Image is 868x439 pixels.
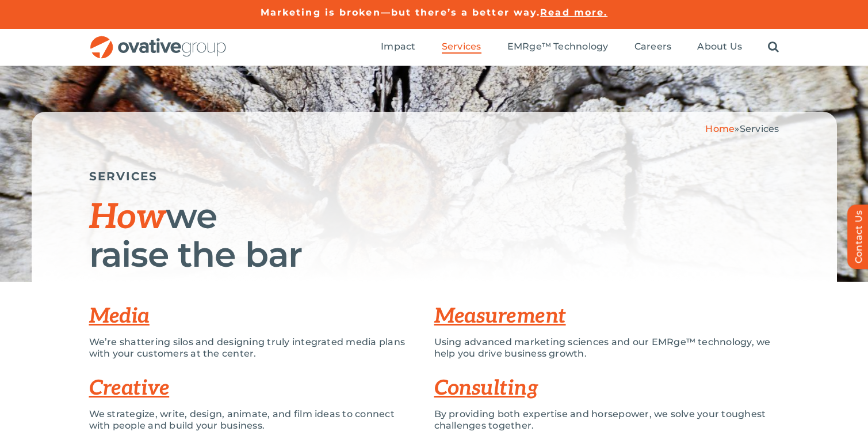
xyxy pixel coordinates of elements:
[89,408,417,432] p: We strategize, write, design, animate, and film ideas to connect with people and build your busin...
[381,41,415,54] a: Impact
[705,123,779,134] span: »
[89,376,170,401] a: Creative
[381,29,779,66] nav: Menu
[634,41,672,52] span: Careers
[697,41,742,52] span: About Us
[740,123,779,134] span: Services
[540,7,607,18] a: Read more.
[89,169,779,183] h5: SERVICES
[381,41,415,52] span: Impact
[261,7,541,18] a: Marketing is broken—but there’s a better way.
[89,336,417,359] p: We’re shattering silos and designing truly integrated media plans with your customers at the center.
[434,336,779,359] p: Using advanced marketing sciences and our EMRge™ technology, we help you drive business growth.
[434,376,538,401] a: Consulting
[705,123,735,134] a: Home
[89,198,779,273] h1: we raise the bar
[89,35,227,46] a: OG_Full_horizontal_RGB
[507,41,609,54] a: EMRge™ Technology
[507,41,609,52] span: EMRge™ Technology
[768,41,779,54] a: Search
[434,408,779,432] p: By providing both expertise and horsepower, we solve your toughest challenges together.
[442,41,481,52] span: Services
[434,304,566,329] a: Measurement
[634,41,672,54] a: Careers
[89,304,150,329] a: Media
[89,197,166,239] span: How
[442,41,481,54] a: Services
[697,41,742,54] a: About Us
